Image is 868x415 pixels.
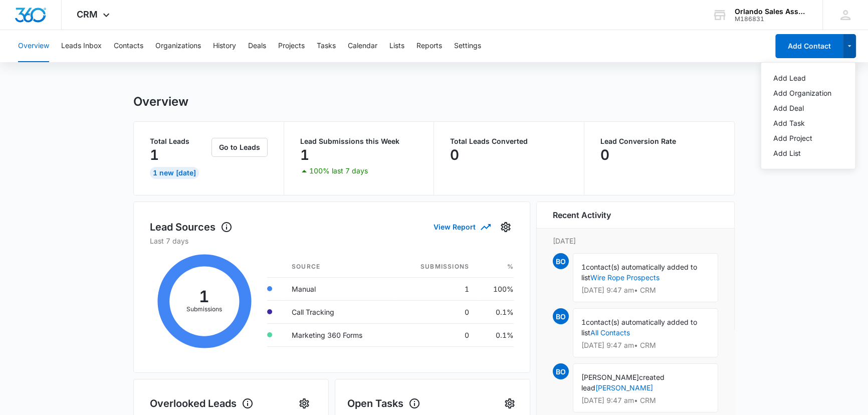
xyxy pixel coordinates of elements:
p: 100% last 7 days [309,167,368,174]
button: Settings [502,395,518,411]
div: Add Organization [773,90,831,97]
button: Go to Leads [211,138,268,157]
p: 1 [300,147,309,163]
p: Lead Submissions this Week [300,138,418,145]
div: Add Task [773,120,831,127]
h1: Lead Sources [150,220,233,235]
th: Submissions [394,256,477,278]
th: Source [284,256,394,278]
button: Organizations [155,30,201,62]
a: [PERSON_NAME] [595,383,653,392]
button: Add Organization [761,86,855,101]
td: 0.1% [477,300,514,323]
span: 1 [581,318,586,326]
button: Contacts [114,30,143,62]
button: Add List [761,146,855,161]
button: Lists [389,30,404,62]
td: 1 [394,277,477,300]
span: contact(s) automatically added to list [581,263,697,282]
button: Tasks [317,30,336,62]
button: Reports [416,30,442,62]
h1: Overview [133,94,188,109]
h6: Recent Activity [553,209,611,221]
div: account id [735,16,808,23]
p: Lead Conversion Rate [600,138,719,145]
button: Projects [278,30,305,62]
span: CRM [77,9,98,20]
span: 1 [581,263,586,271]
p: [DATE] [553,236,718,246]
p: Total Leads Converted [450,138,568,145]
span: BO [553,308,569,324]
button: Settings [296,395,312,411]
span: [PERSON_NAME] [581,373,639,381]
button: History [213,30,236,62]
td: 100% [477,277,514,300]
div: Add List [773,150,831,157]
p: 0 [600,147,609,163]
p: [DATE] 9:47 am • CRM [581,397,710,404]
p: [DATE] 9:47 am • CRM [581,342,710,349]
button: Settings [454,30,481,62]
div: Add Project [773,135,831,142]
h1: Overlooked Leads [150,396,254,411]
a: Wire Rope Prospects [590,273,660,282]
button: Deals [248,30,266,62]
td: 0 [394,323,477,346]
button: Add Lead [761,71,855,86]
button: Add Deal [761,101,855,116]
button: Leads Inbox [61,30,102,62]
p: Total Leads [150,138,209,145]
th: % [477,256,514,278]
td: Manual [284,277,394,300]
td: Marketing 360 Forms [284,323,394,346]
div: account name [735,8,808,16]
button: Overview [18,30,49,62]
span: BO [553,363,569,379]
button: View Report [433,218,490,236]
td: 0 [394,300,477,323]
button: Calendar [348,30,377,62]
p: 1 [150,147,159,163]
td: Call Tracking [284,300,394,323]
a: Go to Leads [211,143,268,151]
p: Last 7 days [150,236,514,246]
button: Add Project [761,131,855,146]
button: Settings [498,219,514,235]
span: contact(s) automatically added to list [581,318,697,337]
div: 1 New [DATE] [150,167,199,179]
div: Add Lead [773,75,831,82]
p: [DATE] 9:47 am • CRM [581,287,710,294]
button: Add Contact [775,34,843,58]
div: Add Deal [773,105,831,112]
a: All Contacts [590,328,630,337]
td: 0.1% [477,323,514,346]
h1: Open Tasks [347,396,420,411]
button: Add Task [761,116,855,131]
span: BO [553,253,569,269]
p: 0 [450,147,459,163]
